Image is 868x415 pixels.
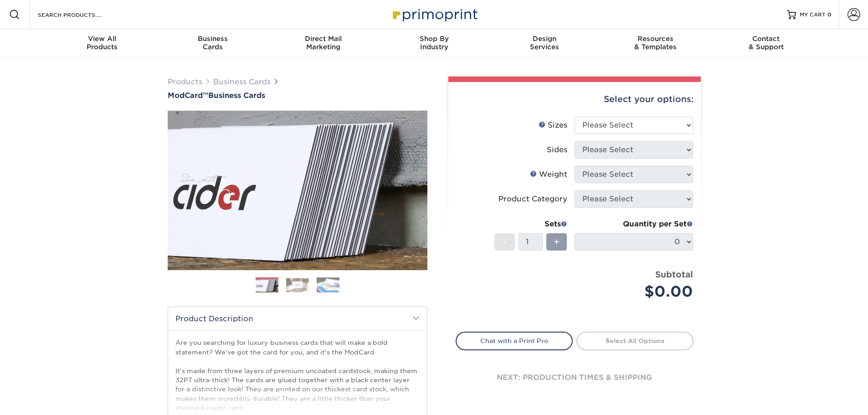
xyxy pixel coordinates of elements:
[827,11,832,18] span: 0
[655,269,693,279] strong: Subtotal
[456,332,573,350] a: Chat with a Print Pro
[286,278,309,292] img: Business Cards 02
[157,29,268,58] a: BusinessCards
[600,35,711,51] div: & Templates
[268,35,379,51] div: Marketing
[268,29,379,58] a: Direct MailMarketing
[37,9,126,20] input: SEARCH PRODUCTS.....
[389,5,480,24] img: Primoprint
[268,35,379,43] span: Direct Mail
[379,35,489,43] span: Shop By
[317,277,339,293] img: Business Cards 03
[168,91,427,100] a: ModCard™Business Cards
[168,307,427,330] h2: Product Description
[168,77,202,86] a: Products
[554,235,560,249] span: +
[456,350,693,405] div: next: production times & shipping
[47,35,158,43] span: View All
[489,35,600,43] span: Design
[168,91,427,100] h1: Business Cards
[489,35,600,51] div: Services
[47,29,158,58] a: View AllProducts
[168,91,208,100] span: ModCard™
[600,35,711,43] span: Resources
[711,29,822,58] a: Contact& Support
[168,61,427,320] img: ModCard™ 01
[379,29,489,58] a: Shop ByIndustry
[547,144,567,155] div: Sides
[530,169,567,180] div: Weight
[581,281,693,302] div: $0.00
[489,29,600,58] a: DesignServices
[711,35,822,43] span: Contact
[213,77,271,86] a: Business Cards
[600,29,711,58] a: Resources& Templates
[379,35,489,51] div: Industry
[800,11,826,19] span: MY CART
[711,35,822,51] div: & Support
[456,82,693,117] div: Select your options:
[157,35,268,51] div: Cards
[498,194,567,205] div: Product Category
[576,332,693,350] a: Select All Options
[157,35,268,43] span: Business
[47,35,158,51] div: Products
[539,120,567,131] div: Sizes
[494,219,567,230] div: Sets
[256,274,278,297] img: Business Cards 01
[575,219,693,230] div: Quantity per Set
[503,235,507,249] span: -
